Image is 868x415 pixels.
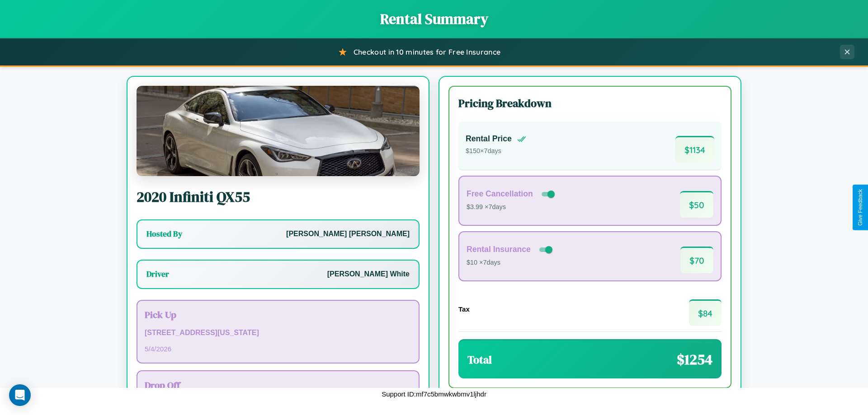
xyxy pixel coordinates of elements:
[677,350,712,369] span: $ 1254
[145,343,411,355] p: 5 / 4 / 2026
[680,247,713,273] span: $ 70
[458,305,470,313] h4: Tax
[137,187,420,207] h2: 2020 Infiniti QX55
[137,86,420,176] img: Infiniti QX55
[467,245,531,254] h4: Rental Insurance
[145,326,411,340] p: [STREET_ADDRESS][US_STATE]
[354,47,500,56] span: Checkout in 10 minutes for Free Insurance
[9,9,859,29] h1: Rental Summary
[458,96,722,111] h3: Pricing Breakdown
[146,269,169,280] h3: Driver
[467,257,554,269] p: $10 × 7 days
[675,136,714,163] span: $ 1134
[145,378,411,392] h3: Drop Off
[680,191,713,218] span: $ 50
[145,308,411,321] h3: Pick Up
[382,388,486,400] p: Support ID: mf7c5bmwkwbmv1ljhdr
[327,268,410,281] p: [PERSON_NAME] White
[689,299,722,326] span: $ 84
[466,145,526,157] p: $ 150 × 7 days
[467,189,533,199] h4: Free Cancellation
[146,228,182,239] h3: Hosted By
[467,352,492,367] h3: Total
[467,201,557,213] p: $3.99 × 7 days
[466,134,512,144] h4: Rental Price
[9,384,31,406] div: Open Intercom Messenger
[286,228,410,241] p: [PERSON_NAME] [PERSON_NAME]
[857,189,863,226] div: Give Feedback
